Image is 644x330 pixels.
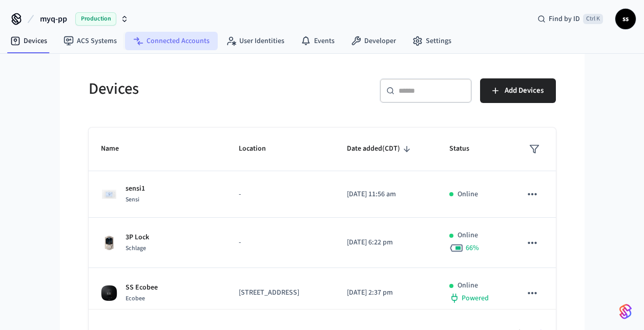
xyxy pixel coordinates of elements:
a: Devices [2,32,55,50]
span: Production [75,12,116,26]
p: Online [458,230,478,241]
p: [STREET_ADDRESS] [239,287,322,298]
p: 3P Lock [126,232,149,243]
img: Schlage Sense Smart Deadbolt with Camelot Trim, Front [101,235,117,251]
span: Location [239,141,279,157]
a: Events [293,32,343,50]
p: Online [458,280,478,291]
a: Settings [404,32,460,50]
p: Online [458,189,478,200]
span: 66 % [466,243,479,253]
img: Sensi Smart Thermostat (White) [101,186,117,202]
img: ecobee_lite_3 [101,285,117,301]
span: ss [616,10,635,28]
div: Find by IDCtrl K [529,10,611,28]
p: - [239,237,322,248]
span: Sensi [126,195,139,204]
a: Connected Accounts [125,32,218,50]
span: Ecobee [126,294,145,303]
h5: Devices [89,78,316,99]
p: [DATE] 2:37 pm [347,287,425,298]
a: Developer [343,32,404,50]
a: ACS Systems [55,32,125,50]
span: Schlage [126,244,146,253]
span: myq-pp [40,13,67,25]
p: - [239,189,322,200]
span: Ctrl K [583,14,603,24]
span: Find by ID [549,14,580,24]
button: ss [615,9,636,29]
span: Powered [462,293,489,303]
p: [DATE] 6:22 pm [347,237,425,248]
span: Status [449,141,483,157]
a: User Identities [218,32,293,50]
p: [DATE] 11:56 am [347,189,425,200]
p: sensi1 [126,183,145,194]
span: Date added(CDT) [347,141,413,157]
span: Name [101,141,132,157]
p: SS Ecobee [126,282,158,293]
span: Add Devices [505,84,544,97]
button: Add Devices [480,78,556,103]
img: SeamLogoGradient.69752ec5.svg [619,303,632,320]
